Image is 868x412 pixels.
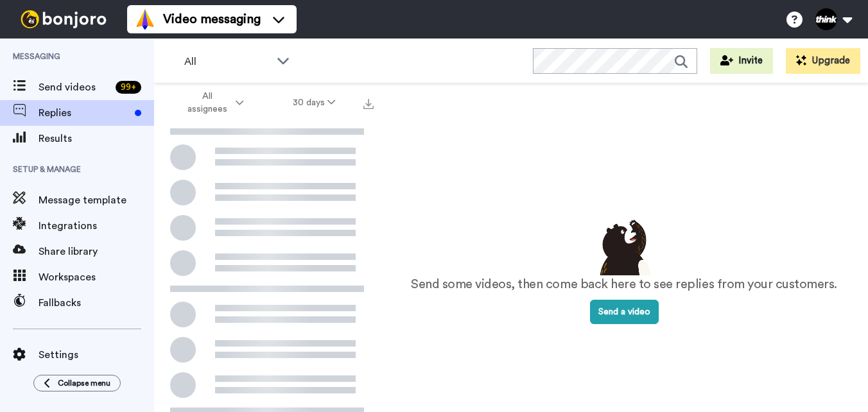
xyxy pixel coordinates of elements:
[163,10,261,28] span: Video messaging
[157,85,268,121] button: All assignees
[786,48,860,74] button: Upgrade
[39,193,154,208] span: Message template
[39,295,154,311] span: Fallbacks
[592,216,656,275] img: results-emptystates.png
[710,48,773,74] button: Invite
[39,244,154,259] span: Share library
[184,54,270,69] span: All
[39,218,154,234] span: Integrations
[33,375,121,391] button: Collapse menu
[116,81,141,94] div: 99 +
[363,99,374,109] img: export.svg
[39,80,110,95] span: Send videos
[39,270,154,285] span: Workspaces
[360,93,378,112] button: Export all results that match these filters now.
[15,10,112,28] img: bj-logo-header-white.svg
[39,131,154,146] span: Results
[39,105,130,121] span: Replies
[590,307,659,316] a: Send a video
[268,91,360,114] button: 30 days
[58,378,110,388] span: Collapse menu
[39,347,154,363] span: Settings
[135,9,155,30] img: vm-color.svg
[411,275,837,294] p: Send some videos, then come back here to see replies from your customers.
[590,300,659,324] button: Send a video
[181,90,233,116] span: All assignees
